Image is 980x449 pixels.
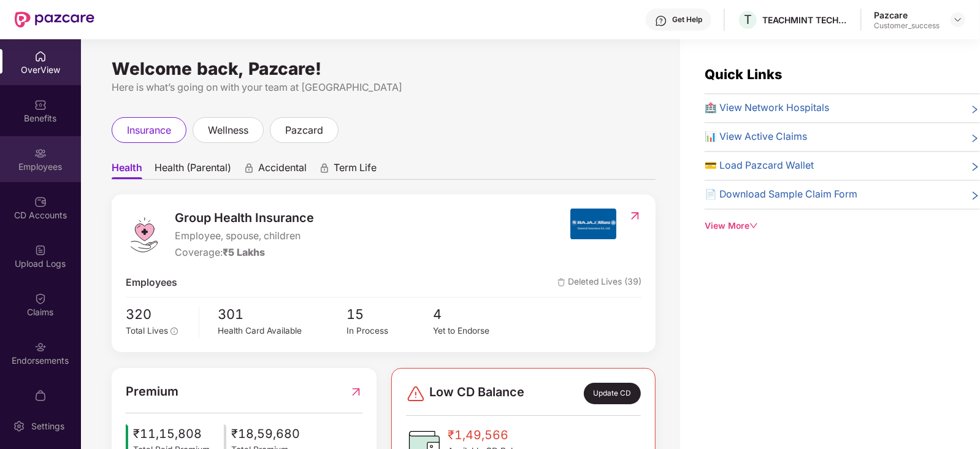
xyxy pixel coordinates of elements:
[744,12,752,27] span: T
[557,275,641,291] span: Deleted Lives (39)
[285,123,323,138] span: pazcard
[448,426,532,445] span: ₹1,49,566
[705,220,980,233] div: View More
[655,15,667,27] img: svg+xml;base64,PHN2ZyBpZD0iSGVscC0zMngzMiIgeG1sbnM9Imh0dHA6Ly93d3cudzMub3JnLzIwMDAvc3ZnIiB3aWR0aD...
[126,304,190,324] span: 320
[970,190,980,202] span: right
[334,161,377,179] span: Term Life
[170,328,178,335] span: info-circle
[112,161,142,179] span: Health
[112,64,656,74] div: Welcome back, Pazcare!
[672,15,702,25] div: Get Help
[584,383,641,404] div: Update CD
[34,99,47,111] img: svg+xml;base64,PHN2ZyBpZD0iQmVuZWZpdHMiIHhtbG5zPSJodHRwOi8vd3d3LnczLm9yZy8yMDAwL3N2ZyIgd2lkdGg9Ij...
[970,103,980,116] span: right
[155,161,231,179] span: Health (Parental)
[175,209,314,228] span: Group Health Insurance
[970,132,980,145] span: right
[557,278,565,286] img: deleteIcon
[705,66,782,82] span: Quick Links
[347,304,433,324] span: 15
[34,147,47,159] img: svg+xml;base64,PHN2ZyBpZD0iRW1wbG95ZWVzIiB4bWxucz0iaHR0cDovL3d3dy53My5vcmcvMjAwMC9zdmciIHdpZHRoPS...
[570,209,616,239] img: insurerIcon
[126,382,178,401] span: Premium
[34,341,47,353] img: svg+xml;base64,PHN2ZyBpZD0iRW5kb3JzZW1lbnRzIiB4bWxucz0iaHR0cDovL3d3dy53My5vcmcvMjAwMC9zdmciIHdpZH...
[433,304,519,324] span: 4
[34,196,47,208] img: svg+xml;base64,PHN2ZyBpZD0iQ0RfQWNjb3VudHMiIGRhdGEtbmFtZT0iQ0QgQWNjb3VudHMiIHhtbG5zPSJodHRwOi8vd3...
[175,245,314,261] div: Coverage:
[34,50,47,63] img: svg+xml;base64,PHN2ZyBpZD0iSG9tZSIgeG1sbnM9Imh0dHA6Ly93d3cudzMub3JnLzIwMDAvc3ZnIiB3aWR0aD0iMjAiIG...
[705,158,814,174] span: 💳 Load Pazcard Wallet
[34,390,47,402] img: svg+xml;base64,PHN2ZyBpZD0iTXlfT3JkZXJzIiBkYXRhLW5hbWU9Ik15IE9yZGVycyIgeG1sbnM9Imh0dHA6Ly93d3cudz...
[874,9,940,21] div: Pazcare
[629,210,641,222] img: RedirectIcon
[126,326,168,336] span: Total Lives
[126,275,177,291] span: Employees
[319,163,330,174] div: animation
[218,304,346,324] span: 301
[126,217,163,253] img: logo
[231,424,300,443] span: ₹18,59,680
[953,15,963,25] img: svg+xml;base64,PHN2ZyBpZD0iRHJvcGRvd24tMzJ4MzIiIHhtbG5zPSJodHRwOi8vd3d3LnczLm9yZy8yMDAwL3N2ZyIgd2...
[243,163,255,174] div: animation
[34,244,47,256] img: svg+xml;base64,PHN2ZyBpZD0iVXBsb2FkX0xvZ3MiIGRhdGEtbmFtZT0iVXBsb2FkIExvZ3MiIHhtbG5zPSJodHRwOi8vd3...
[218,324,346,338] div: Health Card Available
[258,161,307,179] span: Accidental
[223,247,265,258] span: ₹5 Lakhs
[208,123,248,138] span: wellness
[705,129,807,145] span: 📊 View Active Claims
[406,384,426,404] img: svg+xml;base64,PHN2ZyBpZD0iRGFuZ2VyLTMyeDMyIiB4bWxucz0iaHR0cDovL3d3dy53My5vcmcvMjAwMC9zdmciIHdpZH...
[429,383,524,404] span: Low CD Balance
[350,382,362,401] img: RedirectIcon
[15,12,94,28] img: New Pazcare Logo
[705,101,829,116] span: 🏥 View Network Hospitals
[705,187,857,202] span: 📄 Download Sample Claim Form
[749,221,758,230] span: down
[762,14,848,26] div: TEACHMINT TECHNOLOGIES PRIVATE LIMITED
[874,21,940,31] div: Customer_success
[133,424,210,443] span: ₹11,15,808
[28,420,68,432] div: Settings
[175,229,314,244] span: Employee, spouse, children
[970,161,980,174] span: right
[34,293,47,305] img: svg+xml;base64,PHN2ZyBpZD0iQ2xhaW0iIHhtbG5zPSJodHRwOi8vd3d3LnczLm9yZy8yMDAwL3N2ZyIgd2lkdGg9IjIwIi...
[127,123,171,138] span: insurance
[112,80,656,95] div: Here is what’s going on with your team at [GEOGRAPHIC_DATA]
[13,420,25,432] img: svg+xml;base64,PHN2ZyBpZD0iU2V0dGluZy0yMHgyMCIgeG1sbnM9Imh0dHA6Ly93d3cudzMub3JnLzIwMDAvc3ZnIiB3aW...
[347,324,433,338] div: In Process
[433,324,519,338] div: Yet to Endorse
